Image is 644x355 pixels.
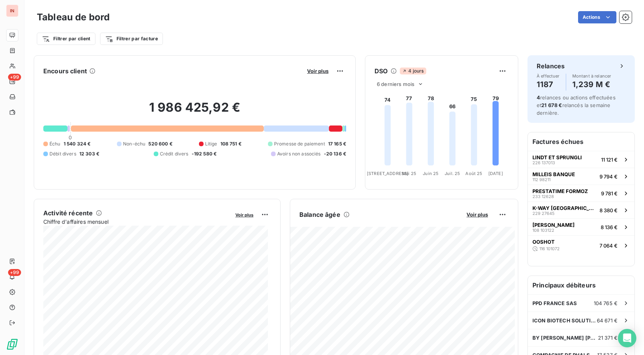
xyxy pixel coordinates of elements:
[528,201,634,218] button: K-WAY [GEOGRAPHIC_DATA]229 276458 380 €
[69,134,72,140] span: 0
[235,212,253,218] span: Voir plus
[37,10,110,24] h3: Tableau de bord
[537,78,560,91] h4: 1187
[445,171,460,176] tspan: Juil. 25
[539,246,560,251] span: 116 101072
[324,150,346,157] span: -20 136 €
[423,171,439,176] tspan: Juin 25
[205,140,217,147] span: Litige
[488,171,503,176] tspan: [DATE]
[601,224,618,230] span: 8 136 €
[6,5,18,17] div: IN
[274,140,325,147] span: Promesse de paiement
[532,222,575,228] span: [PERSON_NAME]
[49,140,61,147] span: Échu
[377,81,414,87] span: 6 derniers mois
[532,205,596,211] span: K-WAY [GEOGRAPHIC_DATA]
[537,94,616,116] span: relances ou actions effectuées et relancés la semaine dernière.
[43,66,87,76] h6: Encours client
[601,157,618,163] span: 11 121 €
[537,74,560,78] span: À effectuer
[528,132,634,151] h6: Factures échues
[467,211,488,218] span: Voir plus
[37,33,95,45] button: Filtrer par client
[528,168,634,185] button: MILLEIS BANQUE112 982119 794 €
[578,11,616,23] button: Actions
[367,171,408,176] tspan: [STREET_ADDRESS]
[305,68,331,74] button: Voir plus
[532,177,550,182] span: 112 98211
[43,218,230,226] span: Chiffre d'affaires mensuel
[532,160,555,165] span: 226 137013
[79,150,99,157] span: 12 303 €
[160,150,189,157] span: Crédit divers
[532,335,598,341] span: BY [PERSON_NAME] [PERSON_NAME] COMPANIES
[123,140,145,147] span: Non-échu
[233,211,256,218] button: Voir plus
[192,150,217,157] span: -192 580 €
[328,140,346,147] span: 17 165 €
[100,33,163,45] button: Filtrer par facture
[528,185,634,201] button: PRESTATIME FORMOZ233 126289 781 €
[532,317,597,324] span: ICON BIOTECH SOLUTION
[8,269,21,276] span: +99
[532,188,588,194] span: PRESTATIME FORMOZ
[541,102,562,108] span: 21 678 €
[600,173,618,180] span: 9 794 €
[532,211,555,216] span: 229 27645
[532,171,575,177] span: MILLEIS BANQUE
[528,151,634,168] button: LINDT ET SPRUNGLI226 13701311 121 €
[601,190,618,196] span: 9 781 €
[375,66,388,76] h6: DSO
[537,61,565,71] h6: Relances
[572,78,611,91] h4: 1,239 M €
[572,74,611,78] span: Montant à relancer
[465,171,482,176] tspan: Août 25
[600,207,618,213] span: 8 380 €
[43,208,93,218] h6: Activité récente
[464,211,490,218] button: Voir plus
[49,150,76,157] span: Débit divers
[532,194,554,199] span: 233 12628
[618,329,636,347] div: Open Intercom Messenger
[220,140,242,147] span: 108 751 €
[402,171,416,176] tspan: Mai 25
[532,154,582,160] span: LINDT ET SPRUNGLI
[299,210,340,219] h6: Balance âgée
[400,68,426,74] span: 4 jours
[532,228,554,233] span: 108 103122
[307,68,329,74] span: Voir plus
[6,338,18,350] img: Logo LeanPay
[8,74,21,81] span: +99
[600,243,618,249] span: 7 064 €
[528,218,634,235] button: [PERSON_NAME]108 1031228 136 €
[598,335,618,341] span: 21 371 €
[532,239,555,245] span: OOSHOT
[528,235,634,255] button: OOSHOT116 1010727 064 €
[43,100,346,123] h2: 1 986 425,92 €
[537,94,540,101] span: 4
[148,140,172,147] span: 520 600 €
[594,300,618,306] span: 104 765 €
[532,300,577,306] span: PPD FRANCE SAS
[277,150,321,157] span: Avoirs non associés
[64,140,91,147] span: 1 540 324 €
[597,317,618,324] span: 64 671 €
[528,276,634,294] h6: Principaux débiteurs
